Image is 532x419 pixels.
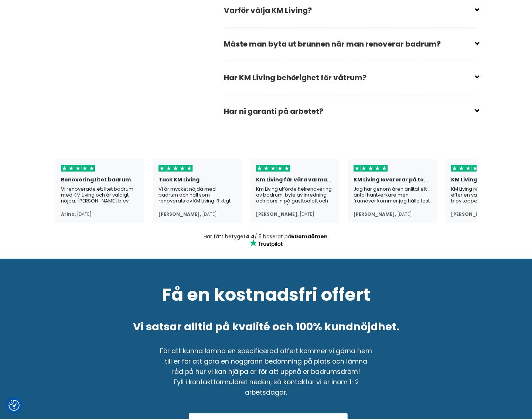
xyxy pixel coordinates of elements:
h2: Har KM Living behörighet för våtrum? [224,68,477,93]
strong: 4.4 [246,233,255,240]
div: Km Living får våra varmaste rekommendationer [256,177,334,186]
h2: Måste man byta ut brunnen när man renoverar badrum? [224,34,477,59]
img: Revisit consent button [8,400,20,411]
div: [DATE] [300,211,314,217]
a: 50omdömen [291,233,328,240]
div: Arina , [61,211,76,217]
div: Jag har genom åren anlitat ett antal hantverkare men framöver kommer jag hålla fast vid KM Living... [354,186,431,205]
h3: Få en kostnadsfri offert [162,288,371,302]
div: [DATE] [397,211,412,217]
div: Tack KM Living [158,177,236,186]
div: Vi är mycket nöjda med badrum och hall som renoverats av KM Living. Riktigt duktiga och trevliga ... [158,186,236,205]
h5: Vi satsar alltid på kvalité och 100% kundnöjdhet. [133,319,399,334]
h2: Har ni garanti på arbetet? [224,102,477,127]
div: Km Living utförde helrenovering av badrum, byte av inredning och porslin på gästtoalett och platt... [256,186,334,205]
p: För att kunna lämna en specificerad offert kommer vi gärna hem till er för att göra en noggrann b... [160,346,372,398]
div: KM Living renoverade vårt kök efter en… [451,177,529,186]
div: [DATE] [77,211,92,217]
div: Vi renoverade ett litet badrum med KM Living och är väldigt nöjda. [PERSON_NAME] blev väldigt sny... [61,186,139,205]
div: [PERSON_NAME] , [451,211,494,217]
div: [PERSON_NAME] , [256,211,299,217]
div: KM Living renoverade vårt kök efter en vattenläcka. Resultatet blev toppen och alla hantverkare v... [451,186,529,205]
div: [PERSON_NAME] , [158,211,201,217]
div: [PERSON_NAME] , [354,211,396,217]
h2: Varför välja KM Living? [224,1,477,26]
div: [DATE] [202,211,217,217]
div: Renovering litet badrum [61,177,139,186]
div: Har fått betyget / 5 baserat på . [55,234,477,239]
div: KM Living levererar på topp! [354,177,431,186]
img: Trustpilot [249,239,283,247]
button: Samtyckesinställningar [8,400,20,411]
strong: 50 omdömen [291,233,328,240]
